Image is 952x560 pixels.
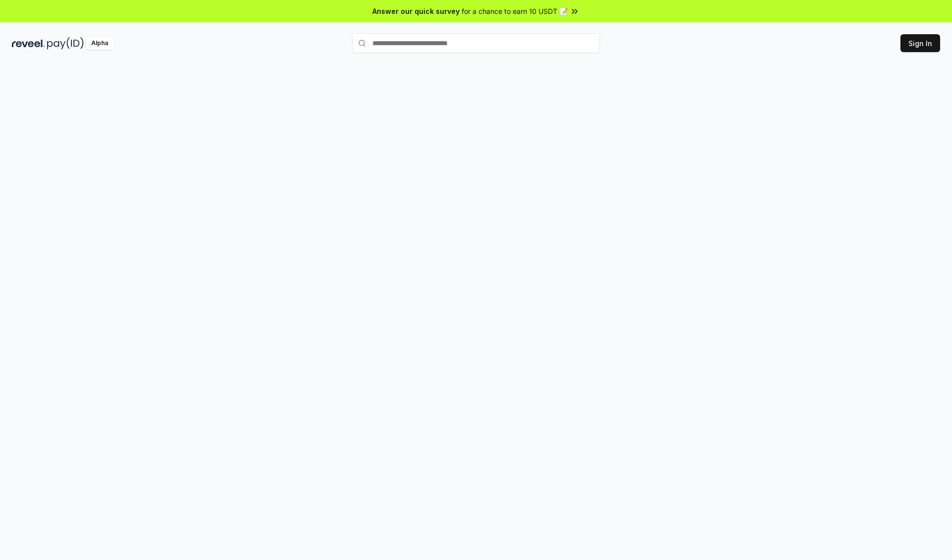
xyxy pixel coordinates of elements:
img: reveel_dark [12,37,45,50]
span: for a chance to earn 10 USDT 📝 [462,6,568,16]
button: Sign In [900,34,940,52]
span: Answer our quick survey [372,6,460,16]
img: pay_id [47,37,84,50]
div: Alpha [86,37,114,50]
